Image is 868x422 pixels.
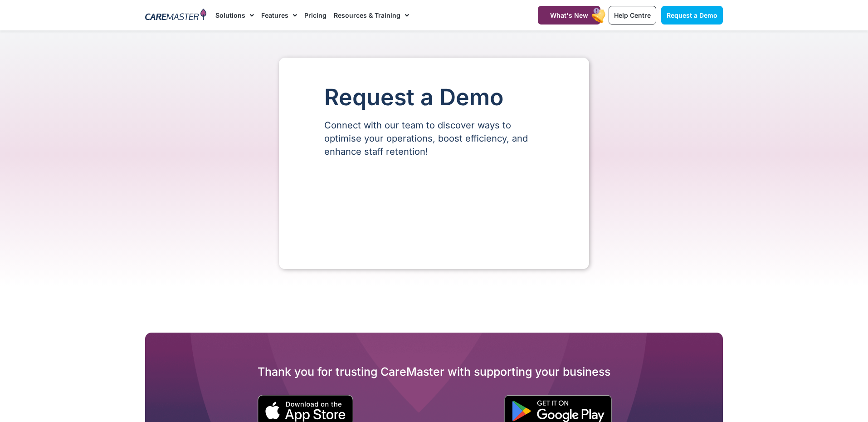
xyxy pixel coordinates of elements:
[667,11,717,19] span: Request a Demo
[145,364,723,379] h2: Thank you for trusting CareMaster with supporting your business
[550,11,588,19] span: What's New
[145,9,206,22] img: CareMaster Logo
[324,85,544,110] h1: Request a Demo
[324,119,544,158] p: Connect with our team to discover ways to optimise your operations, boost efficiency, and enhance...
[661,6,723,25] a: Request a Demo
[614,11,651,19] span: Help Centre
[609,6,656,25] a: Help Centre
[538,6,600,25] a: What's New
[324,174,544,242] iframe: Form 0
